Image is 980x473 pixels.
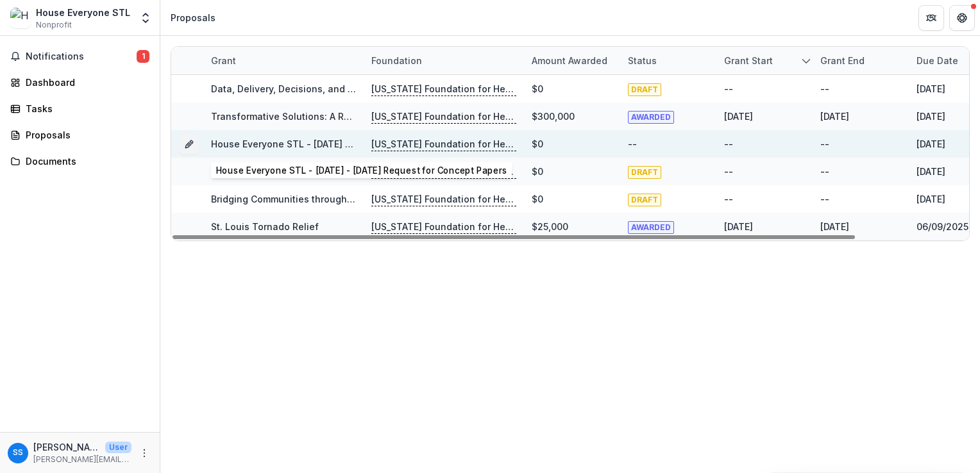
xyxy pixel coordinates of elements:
span: 1 [137,50,149,63]
a: Documents [5,151,155,172]
button: Partners [918,5,944,31]
div: Documents [26,154,144,168]
div: Foundation [364,47,524,74]
div: [DATE] [917,192,945,206]
div: [DATE] [917,82,945,95]
div: -- [724,82,733,95]
span: DRAFT [628,194,661,206]
p: [US_STATE] Foundation for Health [371,82,516,96]
div: Dashboard [26,76,144,89]
button: Notifications1 [5,46,155,67]
div: House Everyone STL [36,6,130,19]
span: DRAFT [628,166,661,179]
p: [US_STATE] Foundation for Health [371,165,516,179]
div: Grant [203,47,364,74]
p: [PERSON_NAME] [33,440,100,454]
a: House Everyone STL - [DATE] - [DATE] Request for Concept Papers [211,138,511,149]
p: [US_STATE] Foundation for Health [371,220,516,234]
p: [US_STATE] Foundation for Health [371,137,516,151]
a: Transformative Solutions: A Regional Approach to Restructuring St. Louis Homelessness Response Sy... [211,111,690,122]
span: AWARDED [628,221,674,234]
button: Grant 4d0e27cc-de57-4565-9a01-2ca4664ea56f [179,134,199,154]
div: Proposals [26,128,144,142]
div: $25,000 [532,220,568,233]
div: Samantha Stangl [13,449,23,457]
div: Grant end [813,47,909,74]
div: [DATE] [917,110,945,123]
div: Status [620,47,716,74]
div: $300,000 [532,110,575,123]
div: Due Date [909,54,966,67]
div: $0 [532,192,543,206]
span: Notifications [26,51,137,62]
div: Grant start [716,47,813,74]
div: Grant [203,54,244,67]
p: [PERSON_NAME][EMAIL_ADDRESS][PERSON_NAME][DOMAIN_NAME] [33,454,131,465]
div: $0 [532,165,543,178]
span: AWARDED [628,111,674,124]
div: Amount awarded [524,47,620,74]
div: 06/09/2025 [917,220,968,233]
p: User [105,442,131,453]
div: -- [724,137,733,151]
a: Proposals [5,124,155,145]
div: Grant end [813,54,872,67]
div: Amount awarded [524,54,615,67]
div: -- [820,82,829,95]
nav: breadcrumb [165,8,221,27]
svg: sorted descending [801,56,811,66]
button: Get Help [949,5,975,31]
div: Grant start [716,54,781,67]
div: Status [620,54,664,67]
div: [DATE] [820,220,849,233]
a: St. Louis Tornado Relief [211,221,319,232]
span: DRAFT [628,83,661,96]
p: [US_STATE] Foundation for Health [371,192,516,206]
div: $0 [532,82,543,95]
div: [DATE] [917,137,945,151]
img: House Everyone STL [10,8,31,28]
div: [DATE] [724,110,753,123]
span: Nonprofit [36,19,72,31]
a: Dashboard [5,72,155,93]
a: Data, Delivery, Decisions, and Design [211,83,379,94]
div: Tasks [26,102,144,115]
div: -- [820,192,829,206]
div: [DATE] [820,110,849,123]
div: Proposals [171,11,215,24]
button: More [137,445,152,461]
div: [DATE] [917,165,945,178]
div: -- [820,137,829,151]
p: [US_STATE] Foundation for Health [371,110,516,124]
a: Bridging Communities through Housing and Healthcare [211,194,459,204]
button: Open entity switcher [137,5,155,31]
div: [DATE] [724,220,753,233]
div: Foundation [364,54,430,67]
div: -- [724,165,733,178]
a: Tasks [5,98,155,119]
div: -- [820,165,829,178]
div: $0 [532,137,543,151]
a: Transforming the Regional Homeless Response System [211,166,460,177]
div: -- [628,137,637,151]
div: -- [724,192,733,206]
